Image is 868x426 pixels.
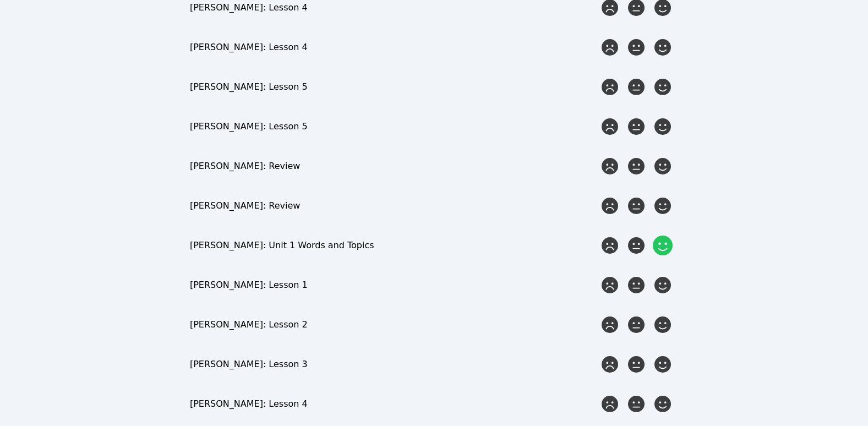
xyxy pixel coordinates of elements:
[190,1,599,14] div: [PERSON_NAME]: Lesson 4
[190,120,599,133] div: [PERSON_NAME]: Lesson 5
[190,239,599,252] div: [PERSON_NAME]: Unit 1 Words and Topics
[190,397,599,411] div: [PERSON_NAME]: Lesson 4
[190,80,599,94] div: [PERSON_NAME]: Lesson 5
[190,199,599,212] div: [PERSON_NAME]: Review
[190,318,599,331] div: [PERSON_NAME]: Lesson 2
[190,160,599,173] div: [PERSON_NAME]: Review
[190,278,599,292] div: [PERSON_NAME]: Lesson 1
[190,358,599,371] div: [PERSON_NAME]: Lesson 3
[190,41,599,54] div: [PERSON_NAME]: Lesson 4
